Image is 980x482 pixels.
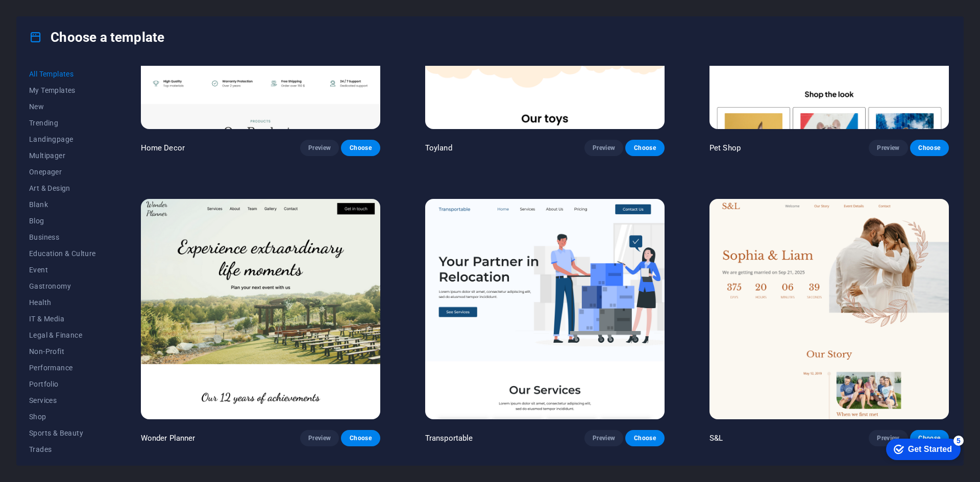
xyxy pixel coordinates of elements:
[29,200,96,209] span: Blank
[869,140,908,156] button: Preview
[425,199,665,419] img: Transportable
[709,433,723,443] p: S&L
[29,441,96,458] button: Trades
[877,144,899,152] span: Preview
[425,433,473,443] p: Transportable
[29,196,96,213] button: Blank
[29,278,96,294] button: Gastronomy
[349,144,372,152] span: Choose
[308,434,331,442] span: Preview
[584,140,623,156] button: Preview
[29,343,96,360] button: Non-Profit
[29,217,96,225] span: Blog
[29,347,96,356] span: Non-Profit
[29,262,96,278] button: Event
[910,430,949,446] button: Choose
[300,140,339,156] button: Preview
[29,331,96,339] span: Legal & Finance
[29,245,96,262] button: Education & Culture
[29,364,96,372] span: Performance
[29,360,96,376] button: Performance
[341,140,380,156] button: Choose
[141,143,185,153] p: Home Decor
[29,311,96,327] button: IT & Media
[29,315,96,323] span: IT & Media
[29,380,96,388] span: Portfolio
[29,413,96,421] span: Shop
[29,409,96,425] button: Shop
[29,135,96,143] span: Landingpage
[300,430,339,446] button: Preview
[29,98,96,115] button: New
[29,376,96,392] button: Portfolio
[29,82,96,98] button: My Templates
[877,434,899,442] span: Preview
[29,229,96,245] button: Business
[910,140,949,156] button: Choose
[29,282,96,290] span: Gastronomy
[29,164,96,180] button: Onepager
[29,249,96,258] span: Education & Culture
[29,327,96,343] button: Legal & Finance
[29,445,96,453] span: Trades
[29,213,96,229] button: Blog
[29,66,96,82] button: All Templates
[29,392,96,409] button: Services
[625,140,664,156] button: Choose
[869,430,908,446] button: Preview
[29,131,96,147] button: Landingpage
[141,199,380,419] img: Wonder Planner
[29,29,164,45] h4: Choose a template
[29,396,96,404] span: Services
[29,425,96,441] button: Sports & Beauty
[29,103,96,111] span: New
[709,143,741,153] p: Pet Shop
[29,115,96,131] button: Trending
[29,184,96,192] span: Art & Design
[30,11,74,20] div: Get Started
[633,144,656,152] span: Choose
[341,430,380,446] button: Choose
[29,70,96,78] span: All Templates
[141,433,195,443] p: Wonder Planner
[29,294,96,311] button: Health
[29,298,96,307] span: Health
[29,429,96,437] span: Sports & Beauty
[593,434,615,442] span: Preview
[8,5,83,27] div: Get Started 5 items remaining, 0% complete
[349,434,372,442] span: Choose
[29,86,96,94] span: My Templates
[29,119,96,127] span: Trending
[709,199,949,419] img: S&L
[308,144,331,152] span: Preview
[633,434,656,442] span: Choose
[29,151,96,160] span: Multipager
[29,266,96,274] span: Event
[918,144,941,152] span: Choose
[29,147,96,164] button: Multipager
[29,168,96,176] span: Onepager
[425,143,452,153] p: Toyland
[29,233,96,241] span: Business
[593,144,615,152] span: Preview
[584,430,623,446] button: Preview
[625,430,664,446] button: Choose
[29,180,96,196] button: Art & Design
[76,2,86,12] div: 5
